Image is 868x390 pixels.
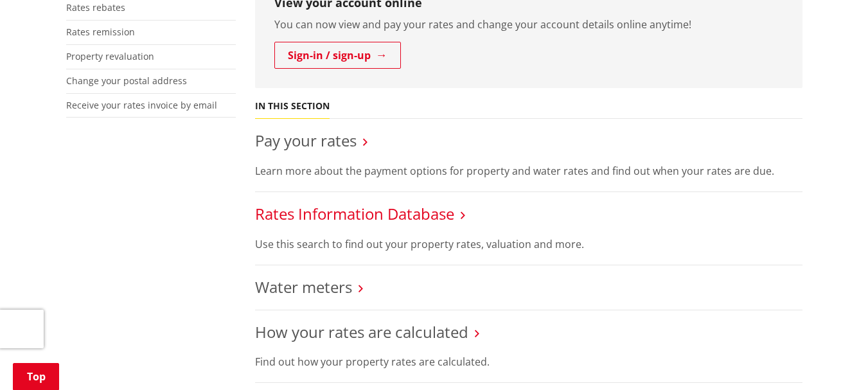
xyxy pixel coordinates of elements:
a: Property revaluation [66,50,154,62]
iframe: Messenger Launcher [809,336,855,382]
a: Pay your rates [255,130,357,151]
a: Receive your rates invoice by email [66,99,217,111]
p: Use this search to find out your property rates, valuation and more. [255,236,802,252]
a: Sign-in / sign-up [274,42,401,69]
a: Water meters [255,276,352,297]
a: How your rates are calculated [255,321,468,342]
h5: In this section [255,101,330,112]
p: You can now view and pay your rates and change your account details online anytime! [274,17,783,32]
a: Change your postal address [66,75,187,87]
a: Top [13,363,59,390]
p: Learn more about the payment options for property and water rates and find out when your rates ar... [255,163,802,179]
a: Rates rebates [66,1,125,13]
a: Rates Information Database [255,203,454,224]
a: Rates remission [66,26,135,38]
p: Find out how your property rates are calculated. [255,354,802,369]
